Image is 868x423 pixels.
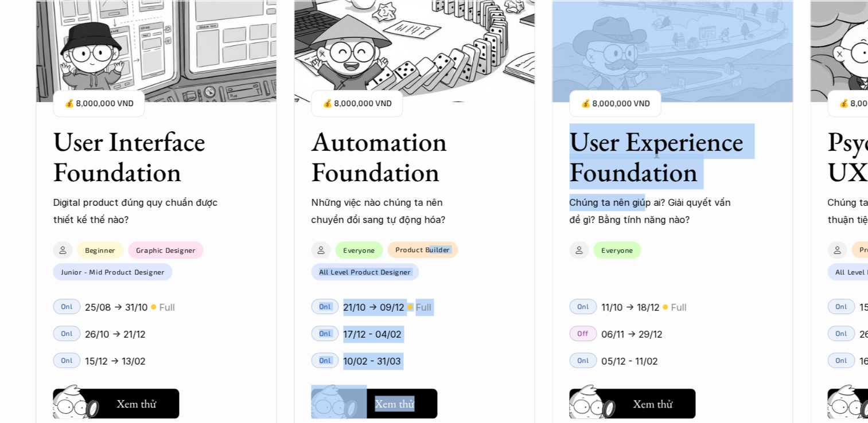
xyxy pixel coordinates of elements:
p: Full [159,299,174,316]
h5: Xem thử [375,395,414,412]
a: Xem thử [569,384,695,418]
p: All Level Product Designer [319,268,411,276]
h3: User Interface Foundation [53,126,231,187]
p: Onl [319,329,331,337]
p: Onl [319,356,331,364]
p: Onl [577,356,589,364]
p: 25/08 -> 31/10 [85,299,147,316]
p: Onl [835,302,847,310]
p: 💰 8,000,000 VND [581,96,649,111]
button: Xem thử [53,389,179,418]
p: 💰 8,000,000 VND [64,96,133,111]
p: 💰 8,000,000 VND [322,96,391,111]
p: 10/02 - 31/03 [343,352,400,370]
p: Full [415,299,431,316]
p: 26/10 -> 21/12 [85,326,145,343]
p: 🟡 [407,303,412,311]
p: 17/12 - 04/02 [343,326,401,343]
p: Digital product đúng quy chuẩn được thiết kế thế nào? [53,194,219,229]
p: 🟡 [150,303,156,311]
p: Những việc nào chúng ta nên chuyển đổi sang tự động hóa? [311,194,477,229]
p: Beginner [85,246,115,254]
a: Xem thử [53,384,179,418]
h3: User Experience Foundation [569,126,747,187]
p: 06/11 -> 29/12 [601,326,662,343]
p: 05/12 - 11/02 [601,352,657,370]
p: 11/10 -> 18/12 [601,299,659,316]
p: Full [671,299,686,316]
button: Xem thử [569,389,695,418]
p: 🟡 [662,303,668,311]
h3: Automation Foundation [311,126,489,187]
p: Onl [319,302,331,310]
p: Product Builder [395,245,450,253]
h5: Xem thử [116,395,156,412]
h5: Xem thử [633,395,672,412]
p: Graphic Designer [136,246,196,254]
p: Off [577,329,589,337]
p: Onl [835,329,847,337]
p: Chúng ta nên giúp ai? Giải quyết vấn đề gì? Bằng tính năng nào? [569,194,735,229]
p: Everyone [601,246,633,254]
p: Junior - Mid Product Designer [61,268,164,276]
p: Everyone [343,246,375,254]
p: Onl [835,356,847,364]
p: 21/10 -> 09/12 [343,299,404,316]
p: 15/12 -> 13/02 [85,352,145,370]
p: Onl [577,302,589,310]
button: Xem thử [311,389,437,418]
a: Xem thử [311,384,437,418]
